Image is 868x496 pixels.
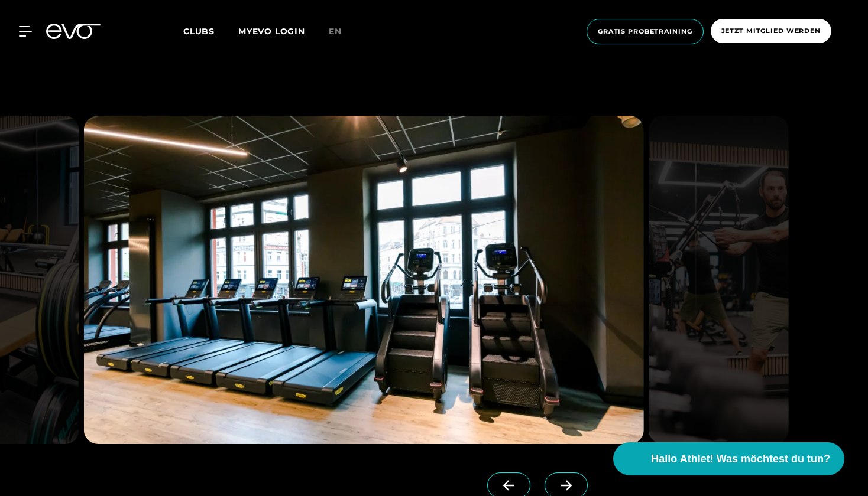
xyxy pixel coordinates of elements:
span: Gratis Probetraining [598,27,692,37]
a: Clubs [183,25,238,37]
span: en [329,26,342,37]
a: MYEVO LOGIN [238,26,305,37]
a: Jetzt Mitglied werden [707,19,835,44]
a: en [329,25,356,38]
span: Jetzt Mitglied werden [721,26,821,36]
span: Clubs [183,26,215,37]
a: Gratis Probetraining [583,19,707,44]
span: Hallo Athlet! Was möchtest du tun? [651,451,830,467]
button: Hallo Athlet! Was möchtest du tun? [613,442,844,475]
img: evofitness [649,116,789,444]
img: evofitness [84,116,644,444]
